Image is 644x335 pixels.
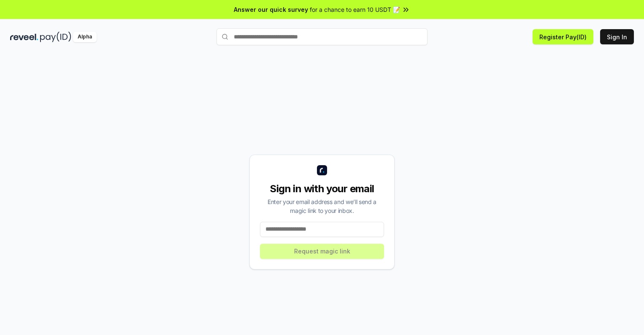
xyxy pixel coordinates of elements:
img: pay_id [40,32,71,42]
div: Enter your email address and we’ll send a magic link to your inbox. [260,197,384,215]
span: Answer our quick survey [234,5,308,14]
div: Alpha [73,32,97,42]
button: Sign In [600,29,634,44]
span: for a chance to earn 10 USDT 📝 [310,5,400,14]
img: logo_small [317,165,327,175]
button: Register Pay(ID) [533,29,593,44]
div: Sign in with your email [260,182,384,196]
img: reveel_dark [10,32,38,42]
